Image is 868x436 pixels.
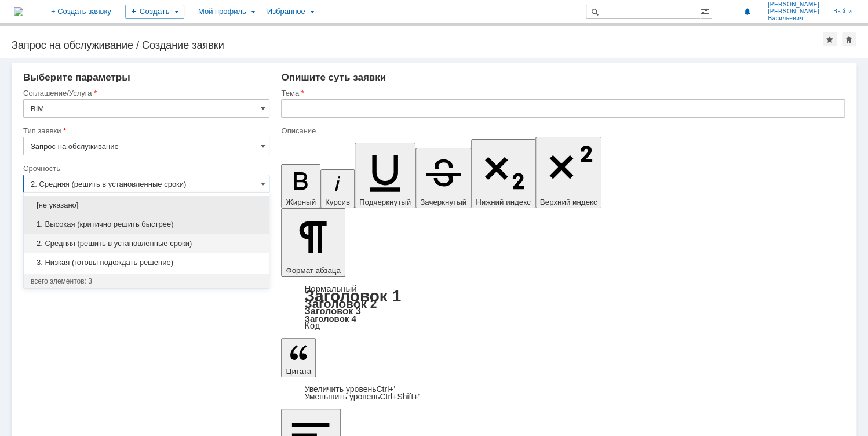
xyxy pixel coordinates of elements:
[355,143,415,208] button: Подчеркнутый
[31,239,262,248] span: 2. Средняя (решить в установленные сроки)
[304,287,401,305] a: Заголовок 1
[31,220,262,229] span: 1. Высокая (критично решить быстрее)
[281,338,316,377] button: Цитата
[415,148,471,208] button: Зачеркнутый
[320,169,355,208] button: Курсив
[281,285,845,330] div: Формат абзаца
[700,5,712,16] span: Расширенный поиск
[768,8,819,15] span: [PERSON_NAME]
[304,321,320,331] a: Код
[304,392,420,401] a: Decrease
[304,306,360,316] a: Заголовок 3
[823,32,837,46] div: Добавить в избранное
[23,165,267,172] div: Срочность
[304,284,356,293] a: Нормальный
[31,258,262,267] span: 3. Низкая (готовы подождать решение)
[376,384,395,394] span: Ctrl+'
[286,198,316,206] span: Жирный
[281,72,386,83] span: Опишите суть заявки
[23,72,130,83] span: Выберите параметры
[476,198,531,206] span: Нижний индекс
[471,139,535,208] button: Нижний индекс
[14,7,23,16] img: logo
[281,89,843,97] div: Тема
[380,392,420,401] span: Ctrl+Shift+'
[12,39,823,51] div: Запрос на обслуживание / Создание заявки
[14,7,23,16] a: Перейти на домашнюю страницу
[768,1,819,8] span: [PERSON_NAME]
[535,137,602,208] button: Верхний индекс
[31,201,262,210] span: [не указано]
[304,384,395,394] a: Increase
[281,164,320,208] button: Жирный
[281,386,845,401] div: Цитата
[420,198,466,206] span: Зачеркнутый
[304,297,377,310] a: Заголовок 2
[125,5,184,19] div: Создать
[325,198,350,206] span: Курсив
[286,367,311,376] span: Цитата
[31,277,262,286] div: всего элементов: 3
[23,127,267,135] div: Тип заявки
[281,208,345,277] button: Формат абзаца
[768,15,819,22] span: Васильевич
[540,198,597,206] span: Верхний индекс
[842,32,856,46] div: Сделать домашней страницей
[304,314,356,324] a: Заголовок 4
[23,89,267,97] div: Соглашение/Услуга
[281,127,843,135] div: Описание
[359,198,411,206] span: Подчеркнутый
[286,266,340,275] span: Формат абзаца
